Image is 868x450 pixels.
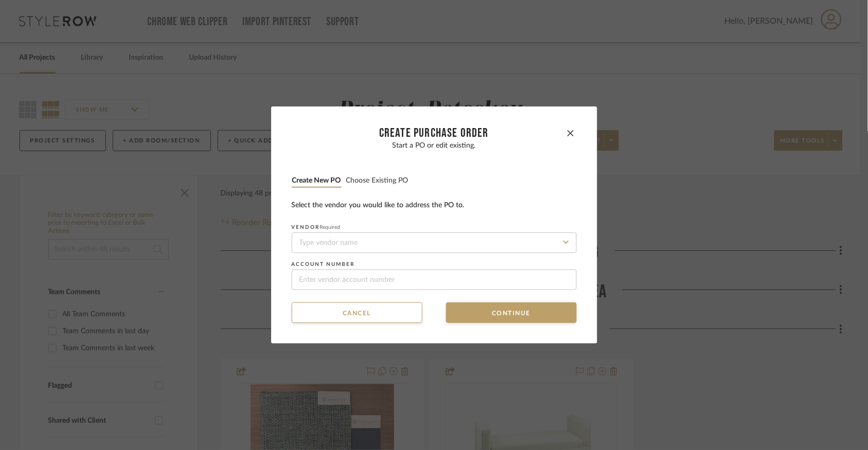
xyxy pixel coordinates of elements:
input: Enter vendor account number [292,269,577,290]
label: Account number [292,261,577,267]
input: Type vendor name [292,232,577,253]
button: Cancel [292,302,422,323]
label: Vendor [292,224,577,230]
button: Create new PO [292,176,342,186]
p: Start a PO or edit existing. [292,141,577,150]
button: Continue [446,302,577,323]
span: Required [320,225,341,230]
div: CREATE Purchase order [304,127,564,139]
button: Choose existing PO [346,176,409,186]
div: Select the vendor you would like to address the PO to. [292,200,577,211]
